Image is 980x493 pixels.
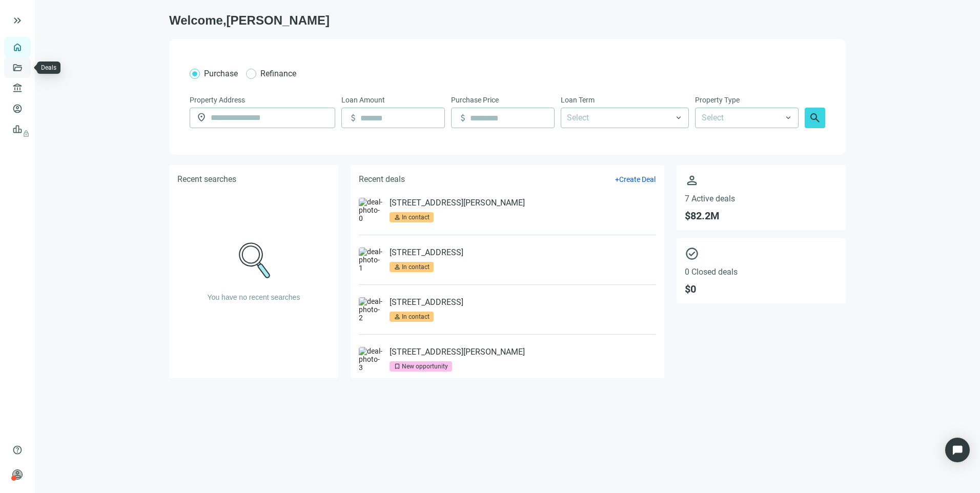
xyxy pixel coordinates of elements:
[451,94,499,106] span: Purchase Price
[169,12,846,29] h1: Welcome, [PERSON_NAME]
[685,210,838,222] span: $ 82.2M
[402,361,448,372] div: New opportunity
[359,297,383,322] img: deal-photo-2
[359,347,383,372] img: deal-photo-3
[390,248,463,258] a: [STREET_ADDRESS]
[685,194,838,203] span: 7 Active deals
[685,246,838,261] span: check_circle
[177,173,236,186] h5: Recent searches
[11,14,24,27] button: keyboard_double_arrow_right
[458,113,468,123] span: attach_money
[685,283,838,295] span: $ 0
[805,108,825,128] button: search
[394,263,401,271] span: person
[359,198,383,222] img: deal-photo-0
[359,173,405,186] h5: Recent deals
[685,173,838,188] span: person
[695,94,740,106] span: Property Type
[12,445,23,455] span: help
[260,69,296,78] span: Refinance
[390,198,525,208] a: [STREET_ADDRESS][PERSON_NAME]
[615,175,656,184] button: +Create Deal
[359,248,383,272] img: deal-photo-1
[204,69,238,78] span: Purchase
[945,438,970,462] div: Open Intercom Messenger
[208,293,300,301] span: You have no recent searches
[341,94,385,106] span: Loan Amount
[190,94,245,106] span: Property Address
[394,313,401,320] span: person
[809,112,821,124] span: search
[394,363,401,370] span: bookmark
[390,297,463,307] a: [STREET_ADDRESS]
[196,112,207,122] span: location_on
[615,175,619,183] span: +
[402,262,430,272] div: In contact
[348,113,358,123] span: attach_money
[390,347,525,357] a: [STREET_ADDRESS][PERSON_NAME]
[619,175,656,183] span: Create Deal
[561,94,595,106] span: Loan Term
[394,214,401,221] span: person
[685,267,838,277] span: 0 Closed deals
[12,469,23,480] span: person
[402,212,430,222] div: In contact
[402,312,430,322] div: In contact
